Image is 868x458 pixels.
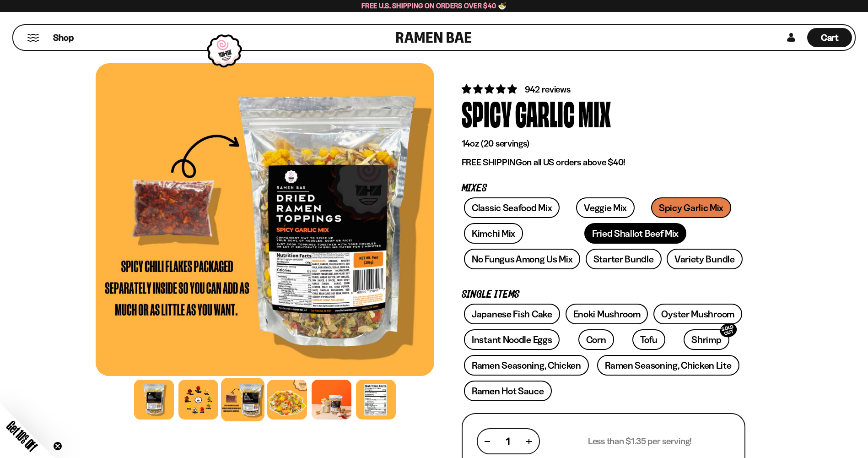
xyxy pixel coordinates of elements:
span: Free U.S. Shipping on Orders over $40 🍜 [361,1,507,10]
span: Shop [53,32,74,44]
a: Shop [53,28,74,47]
span: 942 reviews [525,84,571,95]
span: 4.75 stars [462,83,519,95]
a: Classic Seafood Mix [464,197,560,218]
p: Single Items [462,290,745,299]
a: ShrimpSOLD OUT [684,329,729,350]
a: Tofu [632,329,665,350]
div: Mix [578,96,611,130]
a: Starter Bundle [586,249,662,269]
a: Veggie Mix [576,197,635,218]
div: Garlic [515,96,575,130]
a: Ramen Seasoning, Chicken Lite [597,355,739,376]
a: Japanese Fish Cake [464,304,560,324]
a: No Fungus Among Us Mix [464,249,580,269]
a: Corn [578,329,614,350]
a: Fried Shallot Beef Mix [584,223,686,244]
a: Ramen Hot Sauce [464,381,552,401]
a: Ramen Seasoning, Chicken [464,355,589,376]
a: Enoki Mushroom [566,304,648,324]
a: Instant Noodle Eggs [464,329,560,350]
a: Cart [807,25,852,50]
strong: FREE SHIPPING [462,157,522,168]
span: Get 10% Off [4,418,40,454]
span: 1 [506,436,510,447]
a: Variety Bundle [667,249,743,269]
button: Mobile Menu Trigger [27,34,39,42]
a: Kimchi Mix [464,223,523,244]
p: on all US orders above $40! [462,157,745,168]
span: Cart [821,32,839,43]
div: SOLD OUT [718,322,739,339]
a: Oyster Mushroom [653,304,742,324]
p: Mixes [462,184,745,193]
p: Less than $1.35 per serving! [588,436,692,447]
p: 14oz (20 servings) [462,138,745,149]
button: Close teaser [53,442,62,451]
div: Spicy [462,96,512,130]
